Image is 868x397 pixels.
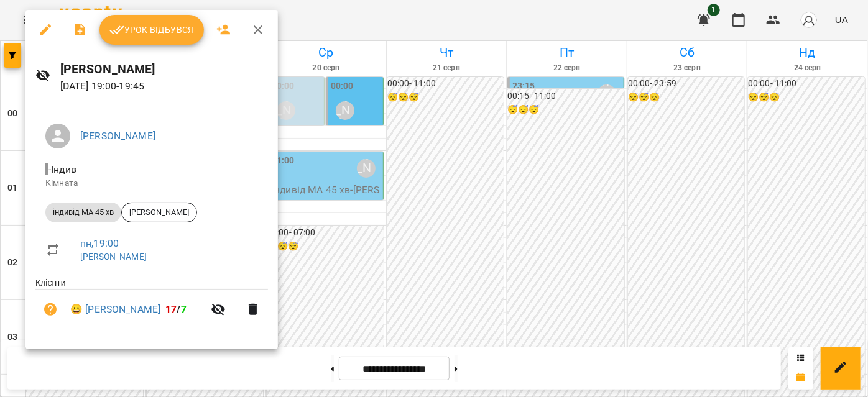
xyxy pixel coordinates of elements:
[165,303,187,315] b: /
[60,79,268,94] p: [DATE] 19:00 - 19:45
[35,276,268,334] ul: Клієнти
[181,303,187,315] span: 7
[35,294,65,324] button: Візит ще не сплачено. Додати оплату?
[45,207,121,218] span: індивід МА 45 хв
[80,237,119,249] a: пн , 19:00
[122,207,196,218] span: [PERSON_NAME]
[165,303,177,315] span: 17
[60,60,268,79] h6: [PERSON_NAME]
[45,163,79,175] span: - Індив
[80,130,155,142] a: [PERSON_NAME]
[45,177,258,189] p: Кімната
[121,203,197,222] div: [PERSON_NAME]
[99,15,204,45] button: Урок відбувся
[80,252,147,262] a: [PERSON_NAME]
[70,302,160,317] a: 😀 [PERSON_NAME]
[109,22,194,37] span: Урок відбувся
